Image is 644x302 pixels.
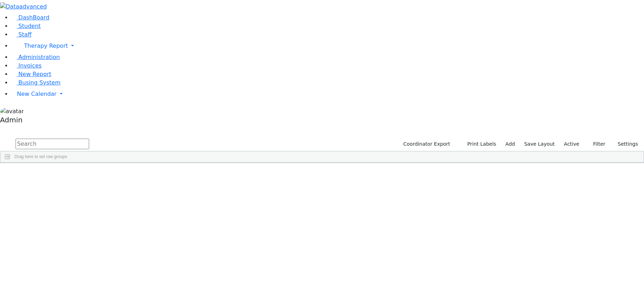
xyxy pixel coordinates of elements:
span: Therapy Report [24,42,68,49]
a: Busing System [11,79,60,86]
a: DashBoard [11,14,50,21]
a: New Report [11,71,51,77]
a: Student [11,23,41,29]
span: Student [18,23,41,29]
span: Administration [18,54,60,60]
label: Active [561,139,582,150]
button: Coordinator Export [399,139,453,150]
button: Filter [584,139,609,150]
a: Therapy Report [11,39,644,53]
a: New Calendar [11,87,644,101]
span: Busing System [18,79,60,86]
span: DashBoard [18,14,50,21]
span: Staff [18,31,31,38]
button: Settings [609,139,641,150]
span: Invoices [18,62,42,69]
button: Print Labels [459,139,499,150]
span: New Calendar [17,91,57,97]
span: Drag here to set row groups [14,154,67,159]
a: Staff [11,31,31,38]
span: New Report [18,71,51,77]
button: Save Layout [521,139,558,150]
a: Add [502,139,518,150]
a: Administration [11,54,60,60]
input: Search [16,139,89,149]
a: Invoices [11,62,42,69]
